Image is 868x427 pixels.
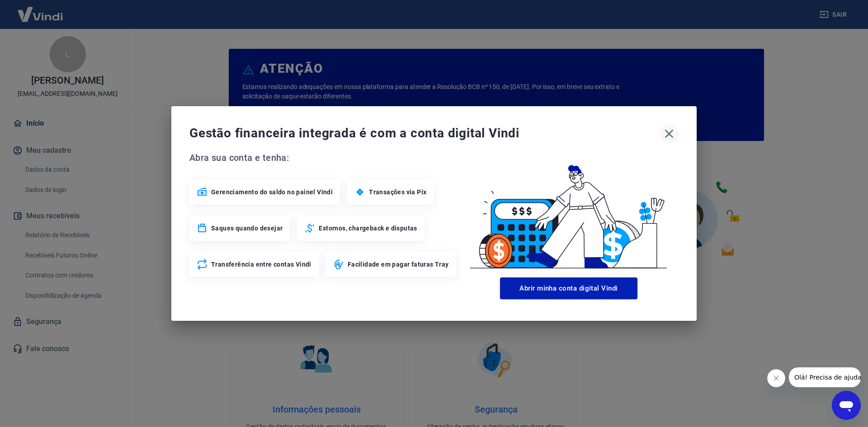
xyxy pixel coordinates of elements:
[459,150,679,274] img: Good Billing
[211,260,311,269] span: Transferência entre contas Vindi
[500,277,637,299] button: Abrir minha conta digital Vindi
[189,124,660,142] span: Gestão financeira integrada é com a conta digital Vindi
[348,260,449,269] span: Facilidade em pagar faturas Tray
[789,367,861,387] iframe: Mensagem da empresa
[319,224,417,233] span: Estornos, chargeback e disputas
[832,391,861,420] iframe: Botão para abrir a janela de mensagens
[189,150,459,165] span: Abra sua conta e tenha:
[767,369,785,387] iframe: Fechar mensagem
[369,188,426,197] span: Transações via Pix
[211,224,283,233] span: Saques quando desejar
[5,6,76,14] span: Olá! Precisa de ajuda?
[211,188,333,197] span: Gerenciamento do saldo no painel Vindi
